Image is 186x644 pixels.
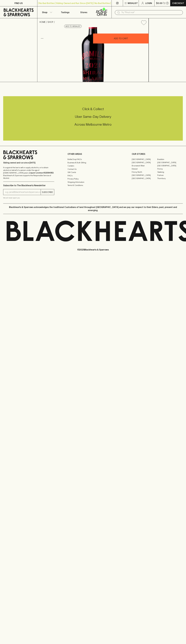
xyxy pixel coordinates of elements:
a: Shipping Information [68,180,119,184]
a: Tastings [56,6,74,18]
a: Bottle Drop FAQ's [68,158,119,161]
p: Stores [80,11,87,14]
button: Add to wishlist [140,19,147,26]
h5: Uber Same-Day Delivery [3,114,183,119]
p: Subscribe to The Blackhearts Newsletter [3,184,54,187]
a: SHOP [48,21,53,23]
p: ADD TO CART [114,37,128,40]
button: Add to wishlist [64,25,82,28]
input: Try "Pinot noir" [121,10,181,15]
h5: Click & Collect [3,107,183,111]
p: Shop [42,11,47,14]
a: Gift Cards [68,171,119,174]
a: Thornbury [157,177,183,180]
strong: Liquor License #32064953 [29,172,54,174]
a: Prahran [157,174,183,177]
button: Shop [37,6,56,18]
p: It is against the law to sell or supply alcohol to, or to obtain alcohol on behalf of a person un... [3,166,54,179]
a: Fitzroy North [132,170,157,174]
div: Call to action block [3,96,183,141]
a: [GEOGRAPHIC_DATA] [132,158,157,161]
h5: Across Melbourne Metro [3,122,183,127]
p: Login [145,2,152,5]
p: OTHER AREAS [68,152,119,156]
a: HOME [39,21,46,23]
button: ADD TO CART [93,34,149,43]
p: Tastings [61,11,69,14]
a: Stores [74,6,93,18]
p: We will never spam you [3,197,54,199]
a: Geelong [157,170,183,174]
a: [GEOGRAPHIC_DATA] [157,161,183,164]
p: Checkout [172,2,184,5]
img: 39119.png [37,27,149,82]
p: Sibling owned and run since [DATE] [3,161,54,164]
a: Careers [68,164,119,167]
a: Braddon [157,158,183,161]
button: SUBSCRIBE [41,189,54,195]
a: [GEOGRAPHIC_DATA] [157,164,183,167]
p: 0 [167,2,168,4]
a: Brunswick West [132,164,157,167]
p: Wishlist [128,2,138,5]
a: Fitzroy [157,167,183,170]
p: Blackhearts & Sparrows acknowledges the traditional Custodians of land throughout [GEOGRAPHIC_DAT... [5,206,181,212]
a: [GEOGRAPHIC_DATA] [132,174,157,177]
p: $0.00 [156,2,162,5]
p: OUR STORES [132,152,183,156]
a: Contact Us [68,167,119,171]
a: FAQ's [68,174,119,177]
a: Privacy Policy [68,177,119,180]
input: e.g. jane@blackheartsandsparrows.com.au [5,190,41,194]
a: [GEOGRAPHIC_DATA] [132,161,157,164]
a: Elwood [132,167,157,170]
p: SUBSCRIBE [42,191,53,194]
a: Terms & Conditions [68,184,119,187]
p: FIND US [14,2,23,5]
a: Business & Bulk Gifting [68,161,119,164]
a: [GEOGRAPHIC_DATA] [132,177,157,180]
